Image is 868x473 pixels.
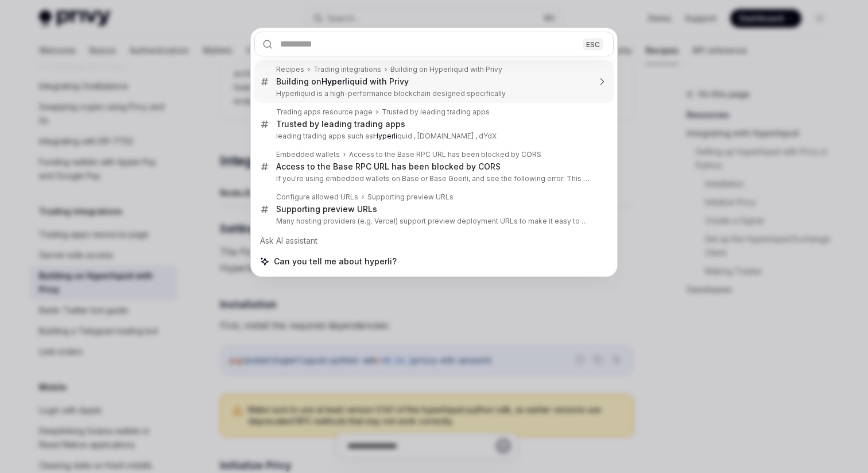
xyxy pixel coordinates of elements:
[349,150,541,159] div: Access to the Base RPC URL has been blocked by CORS
[254,230,614,251] div: Ask AI assistant
[276,76,409,87] div: Building on quid with Privy
[276,217,590,226] p: Many hosting providers (e.g. Vercel) support preview deployment URLs to make it easy to test changes
[274,256,397,267] span: Can you tell me about hyperli?
[276,174,590,183] p: If you're using embedded wallets on Base or Base Goerli, and see the following error: This likely in
[276,107,373,117] div: Trading apps resource page
[276,204,377,214] div: Supporting preview URLs
[276,132,590,141] p: leading trading apps such as quid , [DOMAIN_NAME] , dYdX
[367,193,454,202] div: Supporting preview URLs
[313,65,381,74] div: Trading integrations
[276,119,405,129] div: Trusted by leading trading apps
[276,65,304,74] div: Recipes
[276,89,590,98] p: Hyperliquid is a high-performance blockchain designed specifically
[583,38,603,50] div: ESC
[276,150,340,159] div: Embedded wallets
[373,132,397,140] b: Hyperli
[390,65,502,74] div: Building on Hyperliquid with Privy
[276,161,501,172] div: Access to the Base RPC URL has been blocked by CORS
[276,193,358,202] div: Configure allowed URLs
[382,107,490,117] div: Trusted by leading trading apps
[321,76,350,86] b: Hyperli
